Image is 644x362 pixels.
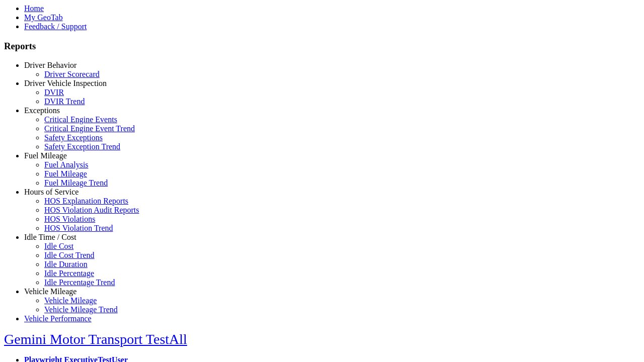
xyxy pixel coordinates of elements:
h3: Reports [4,41,640,52]
a: HOS Violation Trend [44,224,113,232]
a: Fuel Mileage [24,151,67,160]
a: Safety Exceptions [44,133,103,142]
a: My GeoTab [24,13,63,22]
a: Fuel Mileage [44,169,87,178]
a: Driver Vehicle Inspection [24,79,107,87]
a: HOS Explanation Reports [44,197,128,205]
a: Feedback / Support [24,22,87,31]
a: Driver Behavior [24,61,76,69]
a: Hours of Service [24,188,78,196]
a: Vehicle Performance [24,314,92,323]
a: Critical Engine Events [44,115,117,124]
a: Idle Duration [44,260,88,268]
a: DVIR [44,88,64,97]
a: Fuel Analysis [44,160,89,169]
a: Critical Engine Event Trend [44,124,135,133]
a: Gemini Motor Transport TestAll [4,331,187,347]
a: DVIR Trend [44,97,85,106]
a: Safety Exception Trend [44,142,120,151]
a: HOS Violations [44,215,95,223]
a: Vehicle Mileage Trend [44,305,118,314]
a: Exceptions [24,106,60,115]
a: Driver Scorecard [44,70,100,78]
a: Idle Cost [44,242,73,250]
a: Idle Percentage Trend [44,278,115,287]
a: Idle Percentage [44,269,94,278]
a: HOS Violation Audit Reports [44,206,139,214]
a: Vehicle Mileage [24,287,76,296]
a: Idle Time / Cost [24,233,76,241]
a: Home [24,4,44,13]
a: Vehicle Mileage [44,296,97,305]
a: Idle Cost Trend [44,251,95,259]
a: Fuel Mileage Trend [44,178,108,187]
